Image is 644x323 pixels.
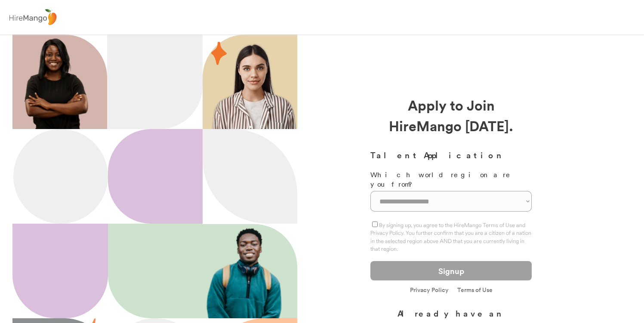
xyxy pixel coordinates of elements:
a: Privacy Policy [410,287,449,294]
img: 200x220.png [14,34,98,129]
label: By signing up, you agree to the HireMango Terms of Use and Privacy Policy. You further confirm th... [370,221,531,252]
img: hispanic%20woman.png [211,43,297,129]
button: Signup [370,261,532,280]
div: Which world region are you from? [370,170,532,189]
img: 29 [211,42,227,65]
img: logo%20-%20hiremango%20gray.png [6,7,59,28]
img: 202x218.png [203,225,290,318]
div: Apply to Join HireMango [DATE]. [370,95,532,136]
a: Terms of Use [457,287,493,293]
h3: Talent Application [370,149,532,161]
img: Ellipse%2012 [13,129,108,224]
